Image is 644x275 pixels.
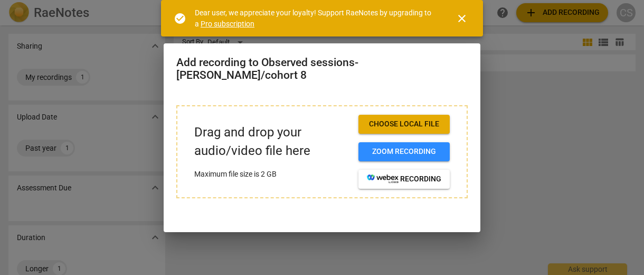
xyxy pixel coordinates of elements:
span: Choose local file [367,119,441,130]
button: recording [358,170,450,189]
a: Pro subscription [201,20,254,28]
h2: Add recording to Observed sessions- [PERSON_NAME]/cohort 8 [176,56,468,82]
span: recording [367,174,441,185]
span: Zoom recording [367,146,441,157]
button: Choose local file [358,115,450,134]
button: Close [449,6,475,31]
span: check_circle [174,12,186,25]
p: Maximum file size is 2 GB [194,169,350,180]
button: Zoom recording [358,142,450,161]
span: close [456,12,468,25]
div: Dear user, we appreciate your loyalty! Support RaeNotes by upgrading to a [195,7,437,29]
p: Drag and drop your audio/video file here [194,123,350,160]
